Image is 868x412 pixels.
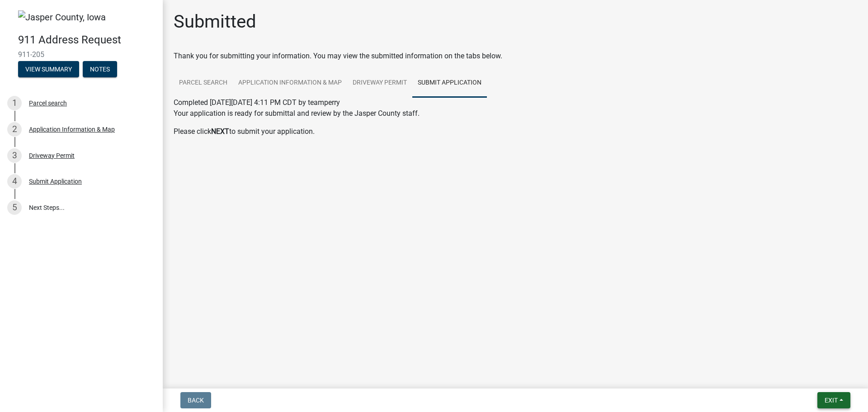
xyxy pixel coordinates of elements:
[174,98,340,107] span: Completed [DATE][DATE] 4:11 PM CDT by teamperry
[7,122,22,137] div: 2
[18,66,79,73] wm-modal-confirm: Summary
[412,69,487,98] a: Submit Application
[7,148,22,163] div: 3
[29,126,115,133] div: Application Information & Map
[29,152,75,159] div: Driveway Permit
[29,100,67,106] div: Parcel search
[817,392,850,408] button: Exit
[174,69,233,98] a: Parcel search
[174,11,256,33] h1: Submitted
[180,392,211,408] button: Back
[174,108,857,119] p: Your application is ready for submittal and review by the Jasper County staff.
[347,69,412,98] a: Driveway Permit
[18,10,106,24] img: Jasper County, Iowa
[18,61,79,77] button: View Summary
[83,61,117,77] button: Notes
[211,127,229,136] strong: NEXT
[7,174,22,189] div: 4
[7,200,22,215] div: 5
[18,50,145,59] span: 911-205
[174,51,857,62] div: Thank you for submitting your information. You may view the submitted information on the tabs below.
[825,397,838,404] span: Exit
[174,126,857,137] p: Please click to submit your application.
[83,66,117,73] wm-modal-confirm: Notes
[7,96,22,110] div: 1
[233,69,347,98] a: Application Information & Map
[188,397,204,404] span: Back
[18,33,156,47] h4: 911 Address Request
[29,178,82,185] div: Submit Application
